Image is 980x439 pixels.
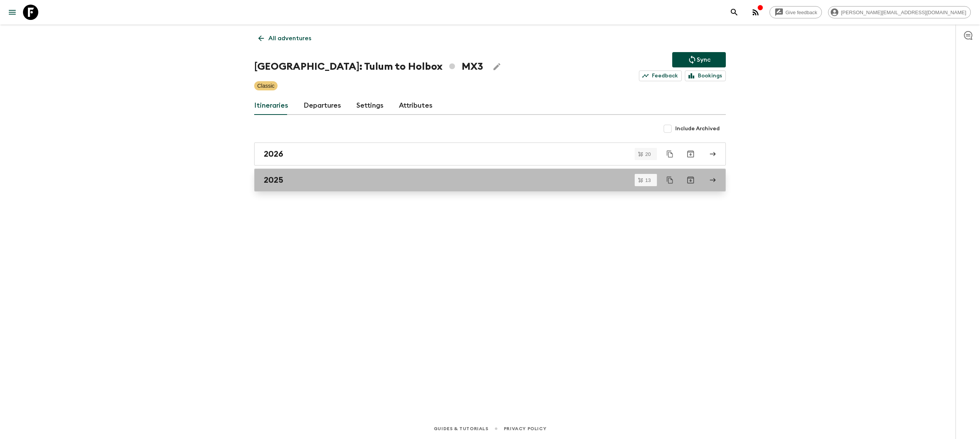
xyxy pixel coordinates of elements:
[489,59,505,74] button: Edit Adventure Title
[672,52,726,67] button: Sync adventure departures to the booking engine
[828,6,971,18] div: [PERSON_NAME][EMAIL_ADDRESS][DOMAIN_NAME]
[264,175,283,185] h2: 2025
[254,31,315,46] a: All adventures
[504,424,546,433] a: Privacy Policy
[641,152,655,157] span: 20
[254,143,726,165] a: 2026
[434,424,488,433] a: Guides & Tutorials
[257,82,274,90] p: Classic
[769,6,822,18] a: Give feedback
[356,97,384,115] a: Settings
[264,149,283,159] h2: 2026
[639,70,682,81] a: Feedback
[663,147,677,161] button: Duplicate
[304,97,341,115] a: Departures
[683,172,698,188] button: Archive
[663,173,677,187] button: Duplicate
[727,5,742,20] button: search adventures
[683,146,698,162] button: Archive
[268,34,311,43] p: All adventures
[837,10,970,15] span: [PERSON_NAME][EMAIL_ADDRESS][DOMAIN_NAME]
[685,70,726,81] a: Bookings
[254,169,726,192] a: 2025
[5,5,20,20] button: menu
[254,97,288,115] a: Itineraries
[254,59,483,74] h1: [GEOGRAPHIC_DATA]: Tulum to Holbox MX3
[399,97,433,115] a: Attributes
[641,178,655,183] span: 13
[781,10,822,15] span: Give feedback
[697,55,710,64] p: Sync
[675,125,720,133] span: Include Archived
